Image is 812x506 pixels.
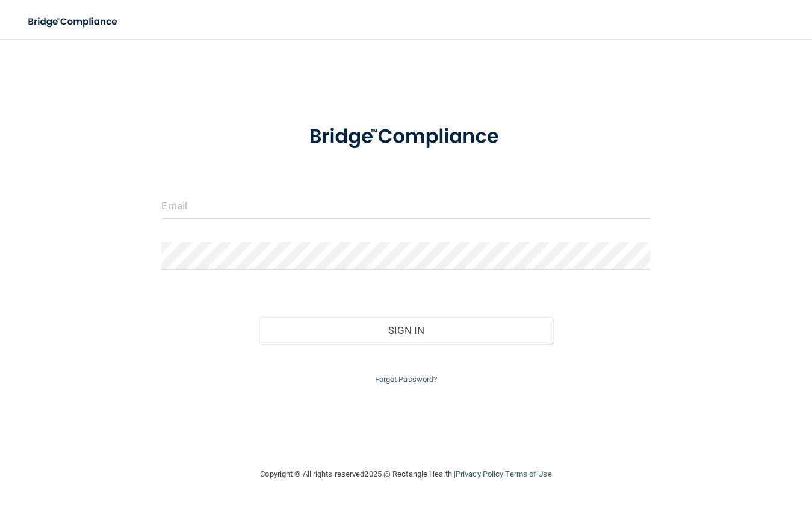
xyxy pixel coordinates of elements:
button: Sign In [259,317,553,344]
input: Email [161,192,650,219]
img: bridge_compliance_login_screen.278c3ca4.svg [288,111,524,163]
div: Copyright © All rights reserved 2025 @ Rectangle Health | | [187,455,626,493]
img: bridge_compliance_login_screen.278c3ca4.svg [18,10,129,34]
a: Forgot Password? [375,375,438,384]
a: Terms of Use [505,469,551,478]
a: Privacy Policy [456,469,503,478]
